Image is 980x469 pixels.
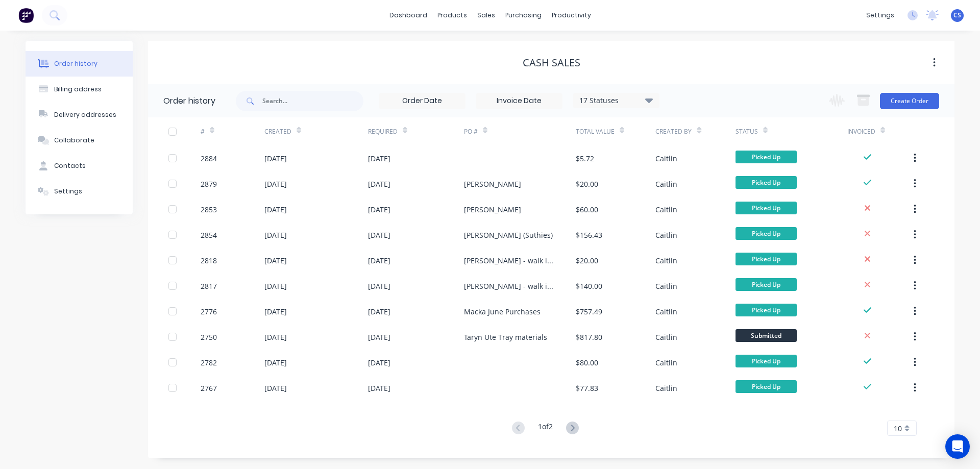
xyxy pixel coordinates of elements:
div: Collaborate [54,136,94,145]
span: Picked Up [736,202,797,214]
div: 2776 [201,306,217,317]
div: Caitlin [655,306,677,317]
div: 2879 [201,179,217,189]
div: settings [861,8,899,23]
div: [PERSON_NAME] - walk in cash sale [464,281,555,291]
div: Caitlin [655,179,677,189]
button: Contacts [26,153,133,179]
div: [DATE] [368,332,390,342]
div: Required [368,117,464,145]
div: sales [472,8,500,23]
div: [DATE] [368,383,390,393]
div: [DATE] [264,332,287,342]
div: [DATE] [368,306,390,317]
div: [DATE] [368,153,390,164]
div: Created [264,127,291,136]
div: products [432,8,472,23]
div: Caitlin [655,153,677,164]
div: 2884 [201,153,217,164]
div: $757.49 [576,306,602,317]
div: Caitlin [655,255,677,266]
div: PO # [464,117,576,145]
div: Created [264,117,368,145]
div: [PERSON_NAME] - walk in cash sale [464,255,555,266]
div: [PERSON_NAME] (Suthies) [464,230,553,240]
span: Picked Up [736,176,797,189]
div: Total Value [576,117,655,145]
div: Cash Sales [523,57,580,69]
div: [DATE] [368,357,390,368]
a: dashboard [384,8,432,23]
div: Invoiced [847,117,911,145]
span: Picked Up [736,253,797,265]
button: Create Order [880,93,939,109]
div: [DATE] [368,204,390,215]
div: [DATE] [264,357,287,368]
span: Picked Up [736,304,797,316]
div: $80.00 [576,357,598,368]
div: [DATE] [264,255,287,266]
div: Invoiced [847,127,875,136]
div: # [201,127,205,136]
div: Settings [54,187,82,196]
span: CS [953,11,961,20]
div: [DATE] [368,255,390,266]
div: # [201,117,264,145]
div: Caitlin [655,332,677,342]
span: Picked Up [736,380,797,393]
div: [DATE] [368,230,390,240]
div: [DATE] [264,306,287,317]
button: Delivery addresses [26,102,133,128]
input: Invoice Date [476,93,562,109]
div: $140.00 [576,281,602,291]
div: 2817 [201,281,217,291]
div: Created By [655,127,692,136]
div: [DATE] [368,179,390,189]
div: [DATE] [368,281,390,291]
div: Billing address [54,85,102,94]
div: Open Intercom Messenger [945,434,970,459]
div: 2782 [201,357,217,368]
div: Caitlin [655,204,677,215]
div: $20.00 [576,255,598,266]
div: [DATE] [264,281,287,291]
div: Status [736,117,847,145]
div: $5.72 [576,153,594,164]
div: 2853 [201,204,217,215]
div: $156.43 [576,230,602,240]
div: PO # [464,127,478,136]
div: purchasing [500,8,547,23]
div: 1 of 2 [538,421,553,436]
div: 2767 [201,383,217,393]
div: Order history [54,59,97,68]
div: $77.83 [576,383,598,393]
div: $20.00 [576,179,598,189]
div: $60.00 [576,204,598,215]
div: Status [736,127,758,136]
div: 2818 [201,255,217,266]
div: [DATE] [264,153,287,164]
div: Macka June Purchases [464,306,541,317]
div: Taryn Ute Tray materials [464,332,547,342]
span: Picked Up [736,278,797,291]
div: [PERSON_NAME] [464,204,521,215]
div: Caitlin [655,357,677,368]
span: Submitted [736,329,797,342]
div: Contacts [54,161,86,170]
div: [DATE] [264,179,287,189]
div: [PERSON_NAME] [464,179,521,189]
div: Caitlin [655,383,677,393]
div: [DATE] [264,383,287,393]
div: 2750 [201,332,217,342]
div: 17 Statuses [573,95,659,106]
button: Settings [26,179,133,204]
div: productivity [547,8,596,23]
img: Factory [18,8,34,23]
input: Search... [262,91,363,111]
button: Collaborate [26,128,133,153]
div: $817.80 [576,332,602,342]
button: Billing address [26,77,133,102]
span: Picked Up [736,227,797,240]
div: [DATE] [264,204,287,215]
span: Picked Up [736,151,797,163]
